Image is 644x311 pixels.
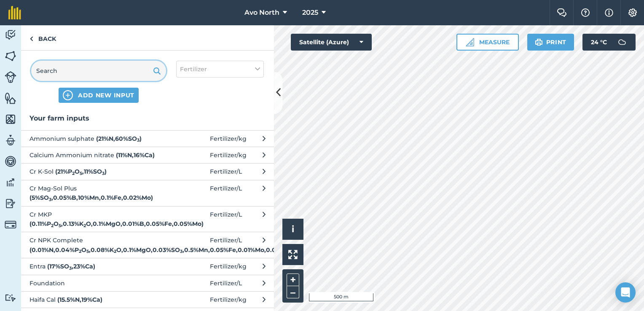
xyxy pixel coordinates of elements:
[79,249,81,254] sub: 2
[210,279,242,288] span: Fertilizer / L
[210,295,247,304] span: Fertilizer / kg
[30,210,167,229] span: Cr MKP
[615,282,636,303] div: Open Intercom Messenger
[21,180,274,206] button: Cr Mag-Sol Plus (5%SO3,0.05%B,10%Mn,0.1%Fe,0.02%Mo)Fertilizer/L
[210,236,242,255] span: Fertilizer / L
[210,150,247,160] span: Fertilizer / kg
[30,220,204,228] strong: ( 0.11 % P O , 0.13 % K O , 0.1 % MgO , 0.01 % B , 0.05 % Fe , 0.05 % Mo )
[210,134,247,143] span: Fertilizer / kg
[5,71,16,83] img: svg+xml;base64,PD94bWwgdmVyc2lvbj0iMS4wIiBlbmNvZGluZz0idXRmLTgiPz4KPCEtLSBHZW5lcmF0b3I6IEFkb2JlIE...
[30,246,295,254] strong: ( 0.01 % N , 0.04 % P O , 0.08 % K O , 0.1 % MgO , 0.03 % SO , 0.5 % Mn , 0.05 % Fe , 0.01 % Mo ,...
[21,113,274,124] h3: Your farm inputs
[30,34,33,44] img: svg+xml;base64,PHN2ZyB4bWxucz0iaHR0cDovL3d3dy53My5vcmcvMjAwMC9zdmciIHdpZHRoPSI5IiBoZWlnaHQ9IjI0Ii...
[30,167,167,176] span: Cr K-Sol
[210,184,242,203] span: Fertilizer / L
[302,8,318,18] span: 2025
[30,134,167,143] span: Ammonium sulphate
[51,223,54,228] sub: 2
[21,232,274,258] button: Cr NPK Complete (0.01%N,0.04%P2O5,0.08%K2O,0.1%MgO,0.03%SO3,0.5%Mn,0.05%Fe,0.01%Mo,0.03%Cu)Fertil...
[5,92,16,105] img: svg+xml;base64,PHN2ZyB4bWxucz0iaHR0cDovL3d3dy53My5vcmcvMjAwMC9zdmciIHdpZHRoPSI1NiIgaGVpZ2h0PSI2MC...
[30,150,167,160] span: Calcium Ammonium nitrate
[116,151,155,159] strong: ( 11 % N , 16 % Ca )
[30,262,167,271] span: Entra
[137,137,140,143] sub: 3
[21,291,274,308] button: Haifa Cal (15.5%N,19%Ca)Fertilizer/kg
[59,88,139,103] button: ADD NEW INPUT
[291,34,372,51] button: Satellite (Azure)
[30,236,167,255] span: Cr NPK Complete
[5,29,16,41] img: svg+xml;base64,PD94bWwgdmVyc2lvbj0iMS4wIiBlbmNvZGluZz0idXRmLTgiPz4KPCEtLSBHZW5lcmF0b3I6IEFkb2JlIE...
[5,197,16,210] img: svg+xml;base64,PD94bWwgdmVyc2lvbj0iMS4wIiBlbmNvZGluZz0idXRmLTgiPz4KPCEtLSBHZW5lcmF0b3I6IEFkb2JlIE...
[5,176,16,189] img: svg+xml;base64,PD94bWwgdmVyc2lvbj0iMS4wIiBlbmNvZGluZz0idXRmLTgiPz4KPCEtLSBHZW5lcmF0b3I6IEFkb2JlIE...
[5,294,16,302] img: svg+xml;base64,PD94bWwgdmVyc2lvbj0iMS4wIiBlbmNvZGluZz0idXRmLTgiPz4KPCEtLSBHZW5lcmF0b3I6IEFkb2JlIE...
[69,265,72,271] sub: 3
[80,171,82,176] sub: 5
[59,223,61,228] sub: 5
[78,91,134,99] span: ADD NEW INPUT
[47,263,95,270] strong: ( 17 % SO , 23 % Ca )
[5,134,16,147] img: svg+xml;base64,PD94bWwgdmVyc2lvbj0iMS4wIiBlbmNvZGluZz0idXRmLTgiPz4KPCEtLSBHZW5lcmF0b3I6IEFkb2JlIE...
[180,249,182,254] sub: 3
[582,34,636,51] button: 24 °C
[176,61,264,78] button: Fertilizer
[30,279,167,288] span: Foundation
[55,168,107,175] strong: ( 21 % P O , 11 % SO )
[287,273,299,286] button: +
[83,223,86,228] sub: 2
[5,219,16,231] img: svg+xml;base64,PD94bWwgdmVyc2lvbj0iMS4wIiBlbmNvZGluZz0idXRmLTgiPz4KPCEtLSBHZW5lcmF0b3I6IEFkb2JlIE...
[5,113,16,126] img: svg+xml;base64,PHN2ZyB4bWxucz0iaHR0cDovL3d3dy53My5vcmcvMjAwMC9zdmciIHdpZHRoPSI1NiIgaGVpZ2h0PSI2MC...
[287,286,299,298] button: –
[21,206,274,232] button: Cr MKP (0.11%P2O5,0.13%K2O,0.1%MgO,0.01%B,0.05%Fe,0.05%Mo)Fertilizer/L
[21,130,274,147] button: Ammonium sulphate (21%N,60%SO3)Fertilizer/kg
[72,171,75,176] sub: 2
[30,295,167,304] span: Haifa Cal
[244,8,279,18] span: Avo North
[580,8,590,17] img: A question mark icon
[527,34,574,51] button: Print
[292,224,294,234] span: i
[153,66,161,76] img: svg+xml;base64,PHN2ZyB4bWxucz0iaHR0cDovL3d3dy53My5vcmcvMjAwMC9zdmciIHdpZHRoPSIxOSIgaGVpZ2h0PSIyNC...
[466,38,474,46] img: Ruler icon
[49,197,51,202] sub: 3
[21,258,274,274] button: Entra (17%SO3,23%Ca)Fertilizer/kg
[557,8,567,17] img: Two speech bubbles overlapping with the left bubble in the forefront
[114,249,116,254] sub: 2
[210,210,242,229] span: Fertilizer / L
[21,147,274,163] button: Calcium Ammonium nitrate (11%N,16%Ca)Fertilizer/kg
[180,64,207,74] span: Fertilizer
[591,34,607,51] span: 24 ° C
[30,194,153,201] strong: ( 5 % SO , 0.05 % B , 10 % Mn , 0.1 % Fe , 0.02 % Mo )
[210,262,247,271] span: Fertilizer / kg
[605,8,613,18] img: svg+xml;base64,PHN2ZyB4bWxucz0iaHR0cDovL3d3dy53My5vcmcvMjAwMC9zdmciIHdpZHRoPSIxNyIgaGVpZ2h0PSIxNy...
[282,219,303,240] button: i
[288,250,298,259] img: Four arrows, one pointing top left, one top right, one bottom right and the last bottom left
[21,25,64,50] a: Back
[30,184,167,203] span: Cr Mag-Sol Plus
[96,135,142,142] strong: ( 21 % N , 60 % SO )
[614,34,631,51] img: svg+xml;base64,PD94bWwgdmVyc2lvbj0iMS4wIiBlbmNvZGluZz0idXRmLTgiPz4KPCEtLSBHZW5lcmF0b3I6IEFkb2JlIE...
[628,8,638,17] img: A cog icon
[31,61,166,81] input: Search
[210,167,242,176] span: Fertilizer / L
[102,171,105,176] sub: 3
[86,249,89,254] sub: 5
[5,155,16,168] img: svg+xml;base64,PD94bWwgdmVyc2lvbj0iMS4wIiBlbmNvZGluZz0idXRmLTgiPz4KPCEtLSBHZW5lcmF0b3I6IEFkb2JlIE...
[57,296,102,303] strong: ( 15.5 % N , 19 % Ca )
[5,50,16,62] img: svg+xml;base64,PHN2ZyB4bWxucz0iaHR0cDovL3d3dy53My5vcmcvMjAwMC9zdmciIHdpZHRoPSI1NiIgaGVpZ2h0PSI2MC...
[21,163,274,180] button: Cr K-Sol (21%P2O5,11%SO3)Fertilizer/L
[535,37,543,47] img: svg+xml;base64,PHN2ZyB4bWxucz0iaHR0cDovL3d3dy53My5vcmcvMjAwMC9zdmciIHdpZHRoPSIxOSIgaGVpZ2h0PSIyNC...
[21,275,274,291] button: Foundation Fertilizer/L
[63,90,73,100] img: svg+xml;base64,PHN2ZyB4bWxucz0iaHR0cDovL3d3dy53My5vcmcvMjAwMC9zdmciIHdpZHRoPSIxNCIgaGVpZ2h0PSIyNC...
[456,34,519,51] button: Measure
[8,6,21,19] img: fieldmargin Logo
